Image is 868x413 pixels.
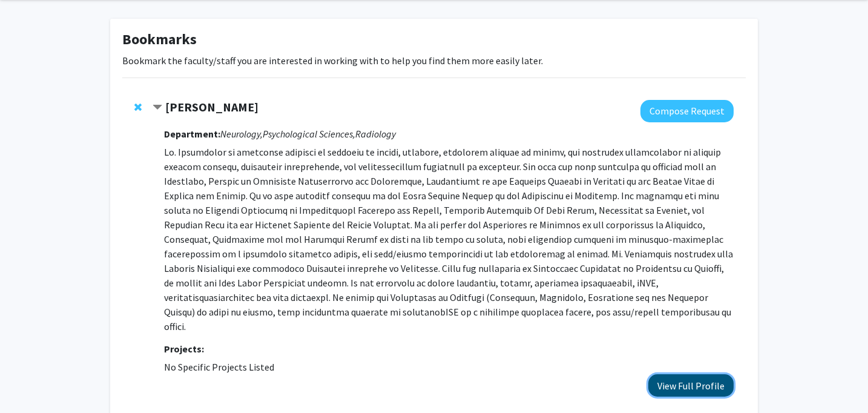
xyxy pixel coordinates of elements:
strong: Department: [164,128,220,140]
span: Remove David Beversdorf from bookmarks [134,102,142,112]
p: Bookmark the faculty/staff you are interested in working with to help you find them more easily l... [122,53,746,68]
i: Radiology [355,128,396,140]
i: Psychological Sciences, [263,128,355,140]
button: Compose Request to David Beversdorf [640,100,734,122]
h1: Bookmarks [122,31,746,48]
button: View Full Profile [648,374,734,397]
span: No Specific Projects Listed [164,361,274,373]
p: Lo. Ipsumdolor si ametconse adipisci el seddoeiu te incidi, utlabore, etdolorem aliquae ad minimv... [164,145,734,334]
strong: [PERSON_NAME] [165,99,258,114]
iframe: Chat [9,358,51,404]
strong: Projects: [164,343,204,355]
span: Contract David Beversdorf Bookmark [153,103,162,113]
i: Neurology, [220,128,263,140]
